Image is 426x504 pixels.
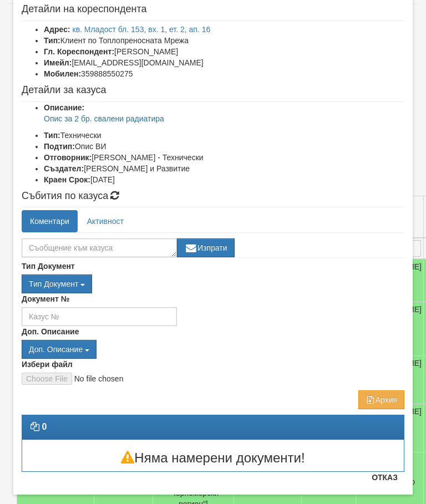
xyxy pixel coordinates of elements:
[22,261,75,272] label: Тип Документ
[44,141,404,152] li: Опис ВИ
[44,153,92,162] b: Отговорник:
[44,57,404,68] li: [EMAIL_ADDRESS][DOMAIN_NAME]
[44,25,70,34] b: Адрес:
[42,422,47,431] strong: 0
[44,113,404,124] p: Опис за 2 бр. свалени радиатира
[44,130,404,141] li: Технически
[73,25,211,34] a: кв. Младост бл. 153, вх. 1, ет. 2, ап. 16
[22,274,92,293] button: Тип Документ
[44,68,404,79] li: 359888550275
[44,163,404,174] li: [PERSON_NAME] и Развитие
[22,274,404,293] div: Двоен клик, за изчистване на избраната стойност.
[22,293,69,304] label: Документ №
[22,359,73,370] label: Избери файл
[44,164,84,173] b: Създател:
[44,103,84,112] b: Описание:
[22,85,404,96] h4: Детайли за казуса
[44,152,404,163] li: [PERSON_NAME] - Технически
[365,469,404,486] button: Отказ
[22,326,79,337] label: Доп. Описание
[22,4,404,15] h4: Детайли на кореспондента
[22,340,97,359] button: Доп. Описание
[177,238,235,257] button: Изпрати
[44,142,75,151] b: Подтип:
[79,210,132,232] a: Активност
[44,58,72,67] b: Имейл:
[29,345,83,354] span: Доп. Описание
[44,47,114,56] b: Гл. Кореспондент:
[22,340,404,359] div: Двоен клик, за изчистване на избраната стойност.
[44,69,81,78] b: Мобилен:
[44,36,60,45] b: Тип:
[29,279,78,288] span: Тип Документ
[44,46,404,57] li: [PERSON_NAME]
[44,174,404,185] li: [DATE]
[22,307,177,326] input: Казус №
[22,210,78,232] a: Коментари
[22,451,404,465] h3: Няма намерени документи!
[44,131,60,140] b: Тип:
[44,175,90,184] b: Краен Срок:
[44,35,404,46] li: Клиент по Топлопреносната Мрежа
[22,191,404,202] h4: Събития по казуса
[358,390,404,409] button: Архив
